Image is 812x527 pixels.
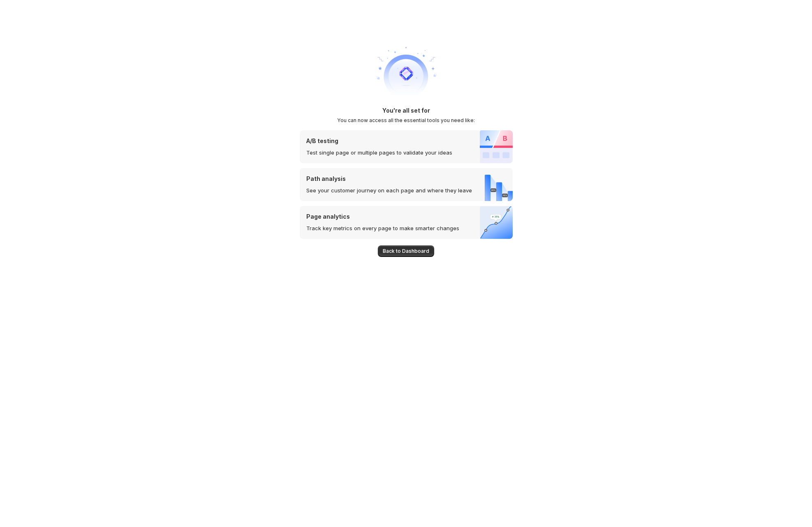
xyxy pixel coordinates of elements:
[306,148,452,157] p: Test single page or multiple pages to validate your ideas
[306,224,459,232] p: Track key metrics on every page to make smarter changes
[383,248,429,254] span: Back to Dashboard
[337,117,475,124] h2: You can now access all the essential tools you need like:
[306,186,472,194] p: See your customer journey on each page and where they leave
[480,206,513,239] img: Page analytics
[306,175,472,183] p: Path analysis
[480,130,513,163] img: A/B testing
[373,41,439,106] img: welcome
[476,168,512,201] img: Path analysis
[378,245,434,257] button: Back to Dashboard
[306,213,459,221] p: Page analytics
[306,137,452,145] p: A/B testing
[382,106,430,115] h1: You're all set for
